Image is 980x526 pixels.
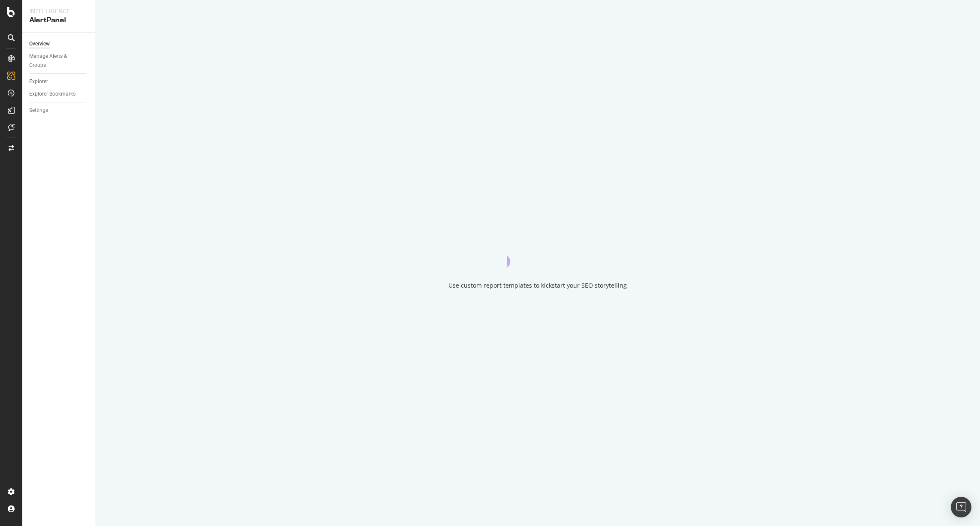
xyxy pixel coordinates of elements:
[448,281,627,290] div: Use custom report templates to kickstart your SEO storytelling
[29,106,89,115] a: Settings
[507,237,569,268] div: animation
[29,39,50,48] div: Overview
[29,90,89,99] a: Explorer Bookmarks
[29,52,89,70] a: Manage Alerts & Groups
[29,77,48,86] div: Explorer
[29,106,48,115] div: Settings
[29,39,89,48] a: Overview
[29,7,88,15] div: Intelligence
[29,15,88,25] div: AlertPanel
[29,90,76,99] div: Explorer Bookmarks
[29,77,89,86] a: Explorer
[951,497,971,517] div: Open Intercom Messenger
[29,52,81,70] div: Manage Alerts & Groups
